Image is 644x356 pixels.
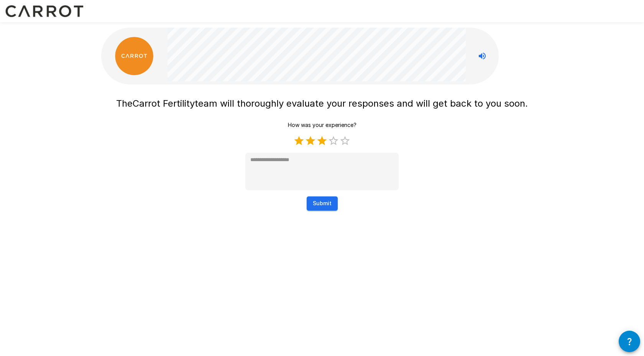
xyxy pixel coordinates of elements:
[195,98,528,109] span: team will thoroughly evaluate your responses and will get back to you soon.
[288,121,356,129] p: How was your experience?
[307,196,338,211] button: Submit
[133,98,195,109] span: Carrot Fertility
[475,48,490,64] button: Stop reading questions aloud
[116,98,133,109] span: The
[115,37,153,75] img: carrot_logo.png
